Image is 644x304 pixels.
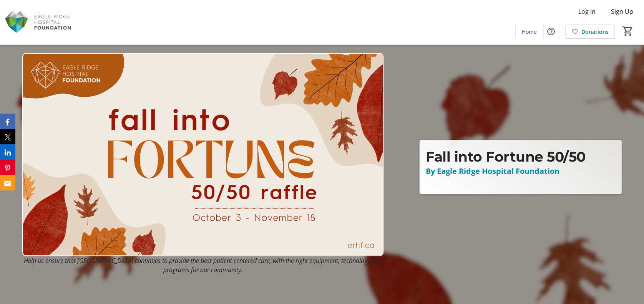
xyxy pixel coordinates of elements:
[578,7,596,16] span: Log In
[522,28,537,36] span: Home
[565,25,615,39] a: Donations
[581,28,609,36] span: Donations
[5,3,73,41] img: Eagle Ridge Hospital Foundation's Logo
[572,5,602,18] button: Log In
[621,24,635,38] button: Cart
[24,256,382,274] em: Help us ensure that [GEOGRAPHIC_DATA] continues to provide the best patient centered care, with t...
[22,53,383,256] img: Campaign CTA Media Photo
[543,24,559,39] button: Help
[611,7,633,16] span: Sign Up
[426,166,559,176] span: By Eagle Ridge Hospital Foundation
[605,5,639,18] button: Sign Up
[516,25,543,39] a: Home
[426,146,615,167] p: Fall into Fortune 50/50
